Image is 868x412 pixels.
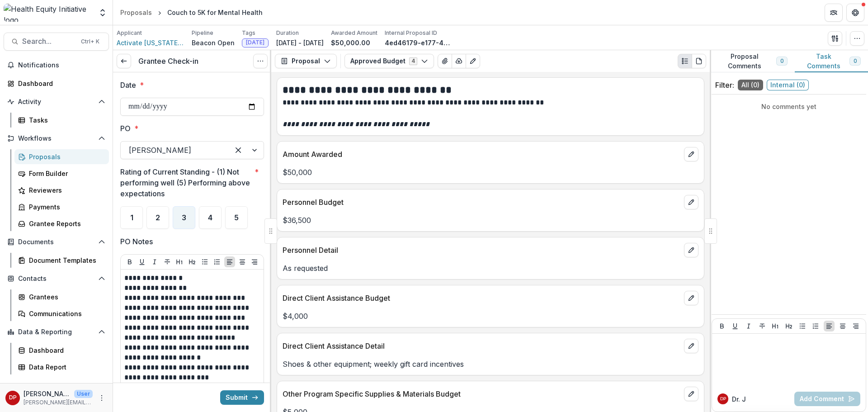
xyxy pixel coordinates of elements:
[684,339,698,353] button: edit
[780,58,783,64] span: 0
[167,8,263,17] div: Couch to 5K for Mental Health
[162,256,173,267] button: Strike
[4,271,109,286] button: Open Contacts
[717,321,727,331] button: Bold
[120,123,131,134] p: PO
[710,50,795,72] button: Proposal Comments
[684,387,698,401] button: edit
[738,80,763,90] span: All ( 0 )
[18,98,94,106] span: Activity
[283,149,680,160] p: Amount Awarded
[117,38,184,47] a: Activate [US_STATE] Incorporated
[14,199,109,214] a: Payments
[130,214,133,221] span: 1
[331,38,370,47] p: $50,000.00
[14,183,109,198] a: Reviewers
[275,54,337,68] button: Proposal
[29,152,102,161] div: Proposals
[825,4,843,22] button: Partners
[29,185,102,195] div: Reviewers
[4,325,109,339] button: Open Data & Reporting
[466,54,480,68] button: Edit as form
[14,149,109,164] a: Proposals
[22,37,75,46] span: Search...
[743,321,754,331] button: Italicize
[29,169,102,178] div: Form Builder
[770,321,781,331] button: Heading 1
[795,50,868,72] button: Task Comments
[810,321,821,331] button: Ordered List
[9,395,17,401] div: Dr. Janel Pasley
[684,243,698,257] button: edit
[117,6,266,19] nav: breadcrumb
[715,80,734,90] p: Filter:
[14,360,109,374] a: Data Report
[4,235,109,249] button: Open Documents
[29,219,102,228] div: Grantee Reports
[4,95,109,109] button: Open Activity
[18,328,94,336] span: Data & Reporting
[117,29,142,37] p: Applicant
[4,4,93,22] img: Health Equity Initiative logo
[14,306,109,321] a: Communications
[283,245,680,256] p: Personnel Detail
[846,4,864,22] button: Get Help
[74,390,93,398] p: User
[4,131,109,146] button: Open Workflows
[220,390,264,405] button: Submit
[438,54,452,68] button: View Attached Files
[29,256,102,265] div: Document Templates
[331,29,377,37] p: Awarded Amount
[120,166,251,199] p: Rating of Current Standing - (1) Not performing well (5) Performing above expectations
[14,216,109,231] a: Grantee Reports
[684,291,698,305] button: edit
[24,398,93,407] p: [PERSON_NAME][EMAIL_ADDRESS][PERSON_NAME][DATE][DOMAIN_NAME]
[224,256,235,267] button: Align Left
[29,202,102,212] div: Payments
[199,256,210,267] button: Bullet List
[684,195,698,209] button: edit
[156,214,160,221] span: 2
[14,289,109,304] a: Grantees
[79,37,101,47] div: Ctrl + K
[794,392,860,406] button: Add Comment
[850,321,861,331] button: Align Right
[120,236,153,247] p: PO Notes
[797,321,808,331] button: Bullet List
[283,341,680,351] p: Direct Client Assistance Detail
[124,256,135,267] button: Bold
[138,57,198,66] h3: Grantee Check-in
[29,309,102,318] div: Communications
[29,362,102,372] div: Data Report
[14,253,109,268] a: Document Templates
[182,214,186,221] span: 3
[29,115,102,125] div: Tasks
[757,321,768,331] button: Strike
[237,256,248,267] button: Align Center
[14,343,109,358] a: Dashboard
[283,215,698,226] p: $36,500
[283,293,680,303] p: Direct Client Assistance Budget
[783,321,794,331] button: Heading 2
[18,62,105,69] span: Notifications
[837,321,848,331] button: Align Center
[4,58,109,72] button: Notifications
[137,256,147,267] button: Underline
[18,275,94,283] span: Contacts
[212,256,222,267] button: Ordered List
[678,54,692,68] button: Plaintext view
[344,54,434,68] button: Approved Budget4
[283,197,680,208] p: Personnel Budget
[18,135,94,142] span: Workflows
[283,388,680,399] p: Other Program Specific Supplies & Materials Budget
[231,143,245,157] div: Clear selected options
[730,321,741,331] button: Underline
[854,58,857,64] span: 0
[283,263,698,274] p: As requested
[192,38,235,47] p: Beacon Open
[29,346,102,355] div: Dashboard
[720,397,726,401] div: Dr. Janel Pasley
[24,389,71,398] p: [PERSON_NAME]
[208,214,212,221] span: 4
